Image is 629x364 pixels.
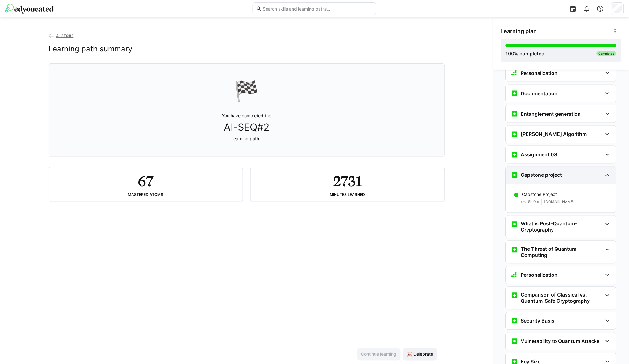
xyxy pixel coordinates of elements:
h3: Comparison of Classical vs. Quantum-Safe Cryptography [521,292,603,304]
h3: Entanglement generation [521,111,581,117]
span: 100 [506,50,514,57]
h3: Security Basis [521,318,555,324]
div: Mastered atoms [128,193,163,197]
span: Learning plan [501,28,537,35]
span: 5h 0m [528,200,539,205]
h3: Personalization [521,70,558,76]
h2: 67 [138,172,153,190]
h3: Personalization [521,272,558,278]
button: Continue learning [357,348,401,361]
h3: Capstone project [521,172,562,178]
span: AI-SEQ#2 [224,121,269,133]
button: 🎉 Celebrate [403,348,437,361]
h2: Learning path summary [49,44,132,54]
p: You have completed the learning path. [222,113,271,142]
div: Completed [597,51,617,56]
a: AI-SEQ#2 [49,33,74,38]
h3: What is Post-Quantum-Cryptography [521,221,603,233]
div: 🏁 [234,79,259,103]
h3: [PERSON_NAME] Algorithm [521,131,587,137]
span: 🎉 Celebrate [406,351,434,357]
input: Search skills and learning paths… [262,6,373,11]
h3: The Threat of Quantum Computing [521,246,603,258]
span: [DOMAIN_NAME] [544,200,575,205]
span: AI-SEQ#2 [56,33,73,38]
h3: Vulnerability to Quantum Attacks [521,338,600,344]
h3: Assignment 03 [521,152,557,158]
div: % completed [506,50,545,57]
div: Minutes learned [330,193,365,197]
h3: Documentation [521,90,558,97]
span: Continue learning [360,351,397,357]
p: Capstone Project [522,192,557,198]
h2: 2731 [333,172,362,190]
